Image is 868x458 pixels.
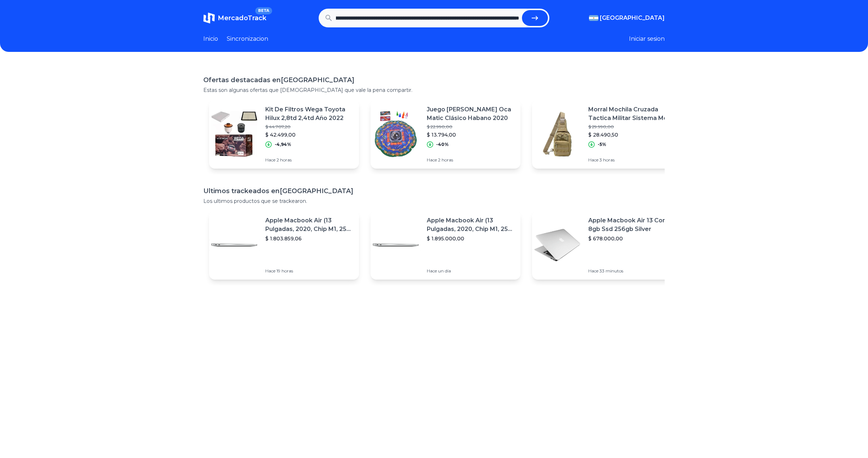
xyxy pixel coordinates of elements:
[209,109,260,159] img: Featured image
[265,216,353,234] p: Apple Macbook Air (13 Pulgadas, 2020, Chip M1, 256 Gb De Ssd, 8 Gb De Ram) - Plata
[436,142,449,147] p: -40%
[588,235,676,242] p: $ 678.000,00
[203,186,665,196] h1: Ultimos trackeados en [GEOGRAPHIC_DATA]
[371,109,421,159] img: Featured image
[427,235,515,242] p: $ 1.895.000,00
[209,210,359,280] a: Featured imageApple Macbook Air (13 Pulgadas, 2020, Chip M1, 256 Gb De Ssd, 8 Gb De Ram) - Plata$...
[588,216,676,234] p: Apple Macbook Air 13 Core I5 8gb Ssd 256gb Silver
[427,157,515,163] p: Hace 2 horas
[598,142,606,147] p: -5%
[589,15,598,21] img: Argentina
[203,197,665,205] p: Los ultimos productos que se trackearon.
[588,124,676,130] p: $ 29.990,00
[209,99,359,169] a: Featured imageKit De Filtros Wega Toyota Hilux 2,8td 2,4td Año 2022$ 44.707,20$ 42.499,00-4,94%Ha...
[275,142,291,147] p: -4,94%
[227,35,268,43] a: Sincronizacion
[532,220,583,270] img: Featured image
[588,131,676,138] p: $ 28.490,50
[532,109,583,159] img: Featured image
[371,210,521,280] a: Featured imageApple Macbook Air (13 Pulgadas, 2020, Chip M1, 256 Gb De Ssd, 8 Gb De Ram) - Plata$...
[371,220,421,270] img: Featured image
[209,220,260,270] img: Featured image
[203,35,218,43] a: Inicio
[203,75,665,85] h1: Ofertas destacadas en [GEOGRAPHIC_DATA]
[265,157,353,163] p: Hace 2 horas
[588,105,676,123] p: Morral Mochila Cruzada Tactica Militar Sistema Molle Amplia
[427,131,515,138] p: $ 13.794,00
[588,157,676,163] p: Hace 3 horas
[255,7,272,14] span: BETA
[629,35,665,43] button: Iniciar sesion
[203,12,215,24] img: MercadoTrack
[427,124,515,130] p: $ 22.990,00
[265,124,353,130] p: $ 44.707,20
[218,14,266,22] span: MercadoTrack
[265,268,353,274] p: Hace 19 horas
[371,99,521,169] a: Featured imageJuego [PERSON_NAME] Oca Matic Clásico Habano 2020$ 22.990,00$ 13.794,00-40%Hace 2 h...
[203,12,266,24] a: MercadoTrackBETA
[265,235,353,242] p: $ 1.803.859,06
[427,216,515,234] p: Apple Macbook Air (13 Pulgadas, 2020, Chip M1, 256 Gb De Ssd, 8 Gb De Ram) - Plata
[532,210,682,280] a: Featured imageApple Macbook Air 13 Core I5 8gb Ssd 256gb Silver$ 678.000,00Hace 33 minutos
[600,14,665,22] span: [GEOGRAPHIC_DATA]
[589,14,665,22] button: [GEOGRAPHIC_DATA]
[265,105,353,123] p: Kit De Filtros Wega Toyota Hilux 2,8td 2,4td Año 2022
[588,268,676,274] p: Hace 33 minutos
[427,268,515,274] p: Hace un día
[265,131,353,138] p: $ 42.499,00
[203,86,665,94] p: Estas son algunas ofertas que [DEMOGRAPHIC_DATA] que vale la pena compartir.
[532,99,682,169] a: Featured imageMorral Mochila Cruzada Tactica Militar Sistema Molle Amplia$ 29.990,00$ 28.490,50-5...
[427,105,515,123] p: Juego [PERSON_NAME] Oca Matic Clásico Habano 2020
